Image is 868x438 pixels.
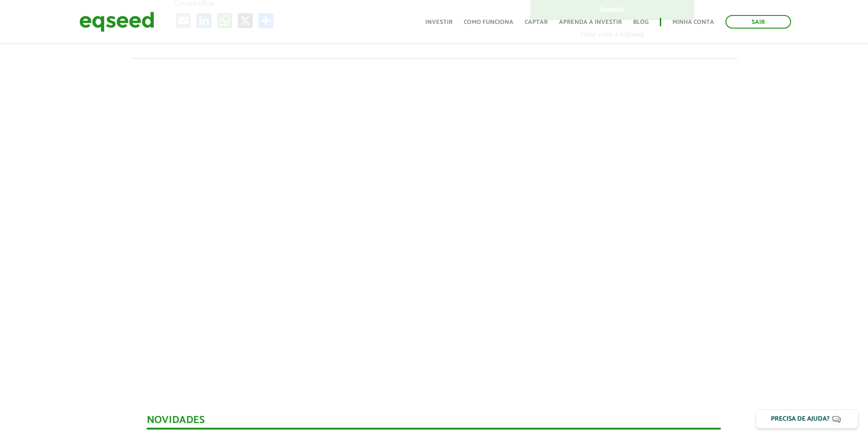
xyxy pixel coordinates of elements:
[633,19,649,25] a: Blog
[559,19,622,25] a: Aprenda a investir
[79,9,154,34] img: EqSeed
[725,15,791,29] a: Sair
[525,19,548,25] a: Captar
[167,77,702,378] iframe: JetBov | Oferta disponível
[425,19,453,25] a: Investir
[464,19,513,25] a: Como funciona
[147,415,721,430] div: Novidades
[672,19,714,25] a: Minha conta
